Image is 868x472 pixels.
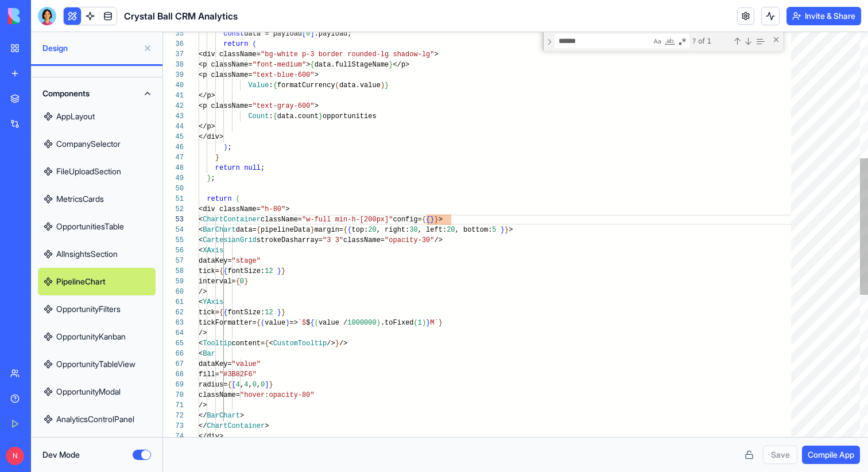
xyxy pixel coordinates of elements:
[207,412,240,420] span: BarChart
[163,91,184,101] div: 41
[199,340,203,348] span: <
[273,340,327,348] span: CustomTooltip
[277,112,319,120] span: data.count
[244,164,261,172] span: null
[163,214,184,225] div: 53
[199,329,207,337] span: />
[261,216,302,224] span: className=
[542,32,783,51] div: Find / Replace
[199,71,253,79] span: <p className=
[393,216,421,224] span: config=
[163,297,184,307] div: 61
[298,319,302,327] span: `
[347,226,351,234] span: {
[38,130,156,158] a: CompanySelector
[163,204,184,214] div: 52
[199,412,207,420] span: </
[269,112,273,120] span: :
[163,142,184,153] div: 46
[439,319,443,327] span: }
[163,173,184,184] div: 49
[426,216,430,224] span: {
[315,61,389,69] span: data.fullStageName
[199,401,207,409] span: />
[199,236,203,244] span: <
[163,287,184,297] div: 60
[163,122,184,132] div: 44
[652,36,663,47] div: Match Case (⌥⌘C)
[377,226,410,234] span: , right:
[163,390,184,400] div: 70
[203,216,261,224] span: ChartContainer
[377,319,381,327] span: )
[163,60,184,70] div: 38
[389,61,393,69] span: }
[389,216,393,224] span: "
[163,49,184,60] div: 37
[199,216,203,224] span: <
[802,446,860,464] button: Compile App
[269,381,273,389] span: }
[240,391,315,399] span: "hover:opacity-80"
[223,143,227,151] span: )
[772,35,781,44] div: Close (Escape)
[257,236,323,244] span: strokeDasharray=
[265,319,285,327] span: value
[277,81,335,89] span: formatCurrency
[447,226,455,234] span: 20
[289,319,297,327] span: =>
[414,319,418,327] span: (
[422,216,426,224] span: {
[163,235,184,245] div: 55
[227,267,265,275] span: fontSize:
[253,71,315,79] span: "text-blue-600"
[306,319,310,327] span: $
[315,319,319,327] span: (
[163,307,184,318] div: 62
[691,34,731,48] div: ? of 1
[422,319,426,327] span: )
[455,226,493,234] span: , bottom:
[257,226,261,234] span: {
[310,226,314,234] span: }
[261,205,285,213] span: "h-80"
[302,216,385,224] span: "w-full min-h-[200px
[163,39,184,49] div: 36
[223,40,248,48] span: return
[232,340,265,348] span: content=
[236,278,240,286] span: {
[199,391,240,399] span: className=
[277,267,281,275] span: }
[343,236,385,244] span: className=
[418,226,447,234] span: , left:
[323,112,377,120] span: opportunities
[265,381,269,389] span: ]
[368,226,376,234] span: 20
[163,225,184,235] div: 54
[199,298,203,306] span: <
[236,381,240,389] span: 4
[199,205,261,213] span: <div className=
[677,36,688,47] div: Use Regular Expression (⌥⌘R)
[381,81,385,89] span: )
[8,8,79,24] img: logo
[211,174,215,182] span: ;
[215,164,240,172] span: return
[240,381,244,389] span: ,
[124,9,238,23] span: Crystal Ball CRM Analytics
[215,154,219,162] span: }
[277,309,281,317] span: }
[223,267,227,275] span: {
[339,340,347,348] span: />
[163,359,184,369] div: 67
[409,226,417,234] span: 30
[501,226,505,234] span: }
[38,185,156,213] a: MetricsCards
[786,7,861,25] button: Invite & Share
[240,278,244,286] span: 0
[203,226,236,234] span: BarChart
[385,236,434,244] span: "opacity-30"
[351,226,368,234] span: top:
[203,236,257,244] span: CartesianGrid
[38,405,156,433] a: AnalyticsControlPanel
